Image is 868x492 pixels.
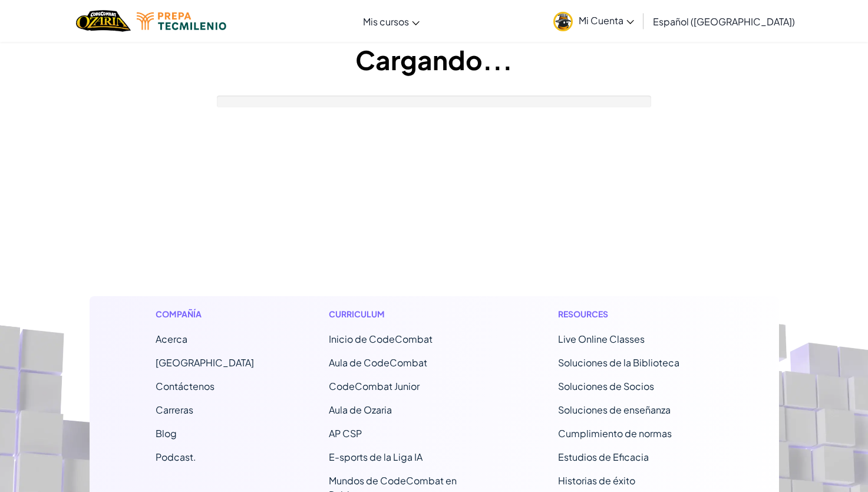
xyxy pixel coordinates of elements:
[558,333,645,345] a: Live Online Classes
[558,308,713,320] h1: Resources
[653,15,795,28] span: Español ([GEOGRAPHIC_DATA])
[329,404,392,416] a: Aula de Ozaria
[156,356,254,369] a: [GEOGRAPHIC_DATA]
[329,308,484,320] h1: Curriculum
[137,12,226,30] img: Tecmilenio logo
[329,451,423,463] a: E-sports de la Liga IA
[156,333,187,345] a: Acerca
[579,14,634,27] span: Mi Cuenta
[156,427,177,439] a: Blog
[329,333,433,345] span: Inicio de CodeCombat
[156,380,214,392] span: Contáctenos
[156,308,254,320] h1: Compañía
[558,451,649,463] a: Estudios de Eficacia
[329,356,427,369] a: Aula de CodeCombat
[558,427,672,439] a: Cumplimiento de normas
[76,9,131,33] a: Ozaria by CodeCombat logo
[558,380,654,392] a: Soluciones de Socios
[547,2,640,40] a: Mi Cuenta
[553,12,573,31] img: avatar
[329,380,420,392] a: CodeCombat Junior
[156,451,196,463] a: Podcast.
[363,15,409,28] span: Mis cursos
[156,404,193,416] a: Carreras
[329,427,362,439] a: AP CSP
[558,356,679,369] a: Soluciones de la Biblioteca
[357,5,425,37] a: Mis cursos
[558,404,671,416] a: Soluciones de enseñanza
[76,9,131,33] img: Home
[558,474,635,487] a: Historias de éxito
[647,5,801,37] a: Español ([GEOGRAPHIC_DATA])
